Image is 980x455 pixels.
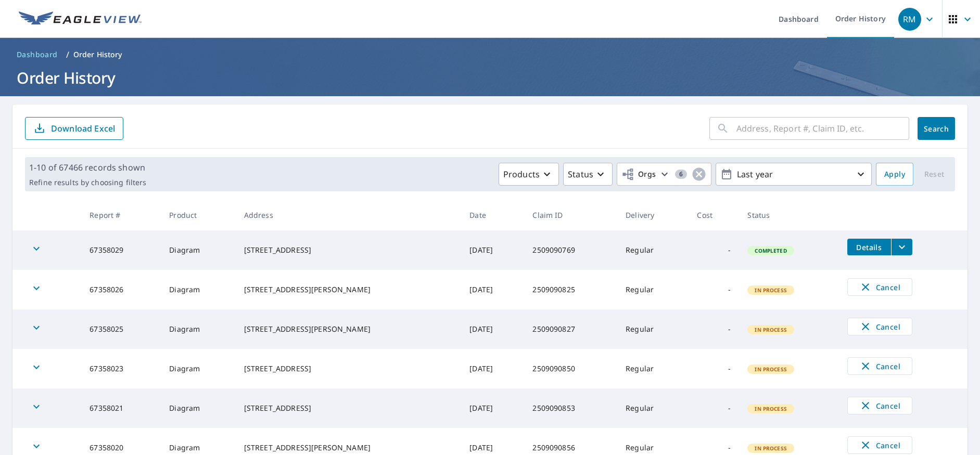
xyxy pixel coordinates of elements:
td: - [689,270,739,309]
span: Search [926,124,947,134]
button: Cancel [847,357,912,375]
td: [DATE] [461,270,524,309]
input: Address, Report #, Claim ID, etc. [736,114,909,143]
span: In Process [748,366,793,373]
button: Cancel [847,278,912,296]
div: [STREET_ADDRESS] [244,363,453,374]
td: Diagram [161,270,235,309]
p: Status [568,168,593,180]
td: - [689,388,739,428]
td: Diagram [161,388,235,428]
p: Download Excel [51,123,115,134]
nav: breadcrumb [12,46,968,63]
th: Address [236,200,462,230]
td: [DATE] [461,388,524,428]
td: 2509090827 [524,309,617,349]
span: Orgs [621,168,656,181]
th: Report # [81,200,161,230]
button: filesDropdownBtn-67358029 [891,239,912,255]
td: Diagram [161,230,235,270]
td: 67358026 [81,270,161,309]
button: Orgs6 [617,163,711,186]
span: Cancel [858,439,901,451]
td: 67358029 [81,230,161,270]
th: Delivery [617,200,689,230]
td: - [689,309,739,349]
a: Dashboard [12,46,62,63]
button: Cancel [847,397,912,414]
td: [DATE] [461,349,524,388]
span: Cancel [858,360,901,372]
span: Apply [884,168,905,181]
td: 67358023 [81,349,161,388]
td: Regular [617,388,689,428]
td: Regular [617,270,689,309]
span: Dashboard [17,49,58,60]
button: Status [563,163,613,186]
td: 2509090853 [524,388,617,428]
h1: Order History [12,67,968,88]
td: [DATE] [461,230,524,270]
button: Search [918,117,955,140]
span: Cancel [858,320,901,333]
button: Cancel [847,318,912,335]
button: detailsBtn-67358029 [847,239,891,255]
span: In Process [748,445,793,452]
p: Last year [733,165,855,184]
p: Products [503,168,540,180]
th: Status [739,200,838,230]
button: Download Excel [25,117,123,140]
span: Details [854,242,885,252]
th: Claim ID [524,200,617,230]
div: [STREET_ADDRESS][PERSON_NAME] [244,443,453,453]
td: Diagram [161,349,235,388]
div: [STREET_ADDRESS][PERSON_NAME] [244,324,453,334]
td: 2509090769 [524,230,617,270]
span: In Process [748,405,793,412]
span: In Process [748,287,793,294]
p: Order History [73,49,122,60]
td: - [689,349,739,388]
td: [DATE] [461,309,524,349]
div: [STREET_ADDRESS][PERSON_NAME] [244,284,453,295]
td: 2509090825 [524,270,617,309]
span: Cancel [858,281,901,293]
p: Refine results by choosing filters [29,178,146,187]
div: [STREET_ADDRESS] [244,245,453,255]
span: Completed [748,247,793,254]
td: - [689,230,739,270]
img: EV Logo [19,11,142,27]
td: 67358021 [81,388,161,428]
span: 6 [675,171,687,178]
p: 1-10 of 67466 records shown [29,161,146,174]
li: / [66,48,69,61]
th: Product [161,200,235,230]
button: Last year [716,163,872,186]
th: Cost [689,200,739,230]
td: 2509090850 [524,349,617,388]
th: Date [461,200,524,230]
button: Products [499,163,559,186]
td: Regular [617,349,689,388]
td: Diagram [161,309,235,349]
div: RM [898,8,921,31]
span: Cancel [858,399,901,412]
button: Apply [876,163,913,186]
td: 67358025 [81,309,161,349]
div: [STREET_ADDRESS] [244,403,453,413]
span: In Process [748,326,793,333]
td: Regular [617,230,689,270]
button: Cancel [847,436,912,454]
td: Regular [617,309,689,349]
